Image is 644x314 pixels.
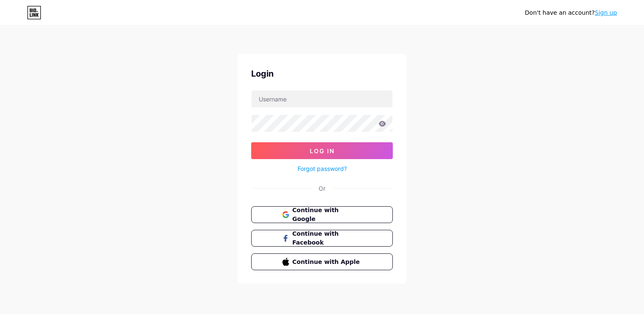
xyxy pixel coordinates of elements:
[251,142,393,159] button: Log In
[292,258,362,266] span: Continue with Apple
[292,206,362,224] span: Continue with Google
[252,90,392,107] input: Username
[251,253,393,270] button: Continue with Apple
[292,229,362,247] span: Continue with Facebook
[251,67,393,80] div: Login
[525,8,617,17] div: Don't have an account?
[310,147,335,154] span: Log In
[319,184,325,193] div: Or
[251,230,393,247] button: Continue with Facebook
[595,9,617,16] a: Sign up
[251,206,393,223] button: Continue with Google
[298,164,347,173] a: Forgot password?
